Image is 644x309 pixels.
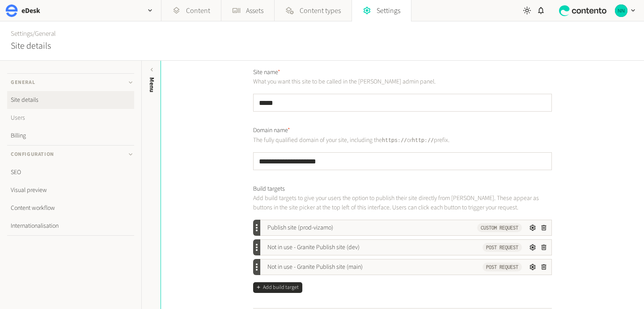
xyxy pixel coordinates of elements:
[253,184,285,194] label: Build targets
[253,126,290,135] label: Domain name
[7,217,134,235] a: Internationalisation
[7,199,134,217] a: Content workflow
[253,282,302,293] button: Add build target
[11,39,51,53] h2: Site details
[253,194,552,213] p: Add build targets to give your users the option to publish their site directly from [PERSON_NAME]...
[412,137,434,143] code: http://
[5,4,18,17] img: eDesk
[300,5,341,16] span: Content types
[253,77,552,87] p: What you want this site to be called in the [PERSON_NAME] admin panel.
[267,263,363,272] span: Not in use - Granite Publish site (main)
[147,77,157,92] span: Menu
[267,223,333,233] span: Publish site (prod-vizamo)
[267,243,360,252] span: Not in use - Granite Publish site (dev)
[11,79,35,87] span: General
[11,29,33,38] a: Settings
[7,181,134,199] a: Visual preview
[21,5,40,16] h2: eDesk
[483,263,522,271] code: POST Request
[253,68,280,77] label: Site name
[7,127,134,145] a: Billing
[477,223,522,232] code: Custom Request
[35,29,56,38] span: General
[11,150,54,159] span: Configuration
[382,137,407,143] code: https://
[615,4,627,17] img: Nikola Nikolov
[7,163,134,181] a: SEO
[7,91,134,109] a: Site details
[483,243,522,252] code: POST Request
[33,29,35,38] span: /
[253,135,552,145] p: The fully qualified domain of your site, including the or prefix.
[7,109,134,127] a: Users
[377,5,400,16] span: Settings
